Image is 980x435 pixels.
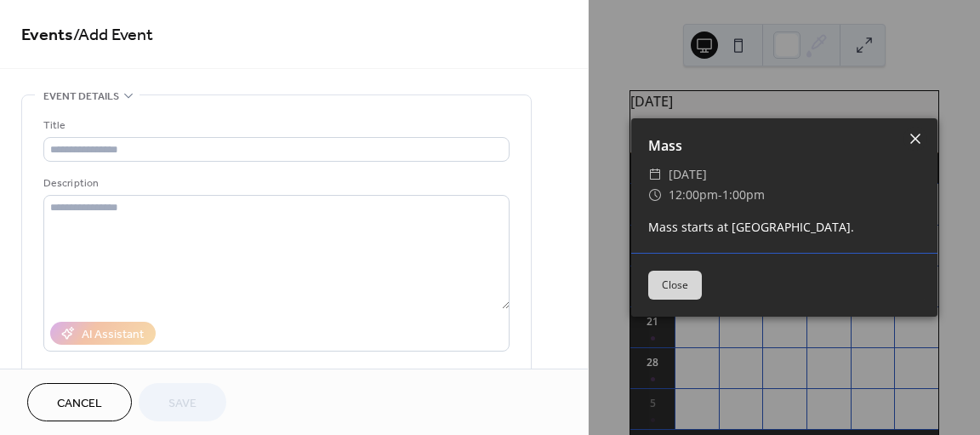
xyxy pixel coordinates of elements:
[722,186,765,203] span: 1:00pm
[669,186,718,203] span: 12:00pm
[718,186,722,203] span: -
[43,117,506,135] div: Title
[27,383,132,421] button: Cancel
[43,88,119,106] span: Event details
[631,135,937,156] div: Mass
[648,185,662,205] div: ​
[648,164,662,185] div: ​
[21,19,73,52] a: Events
[73,19,153,52] span: / Add Event
[648,271,702,300] button: Close
[57,395,102,413] span: Cancel
[669,164,707,185] span: [DATE]
[43,175,506,192] div: Description
[631,218,937,236] div: Mass starts at [GEOGRAPHIC_DATA].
